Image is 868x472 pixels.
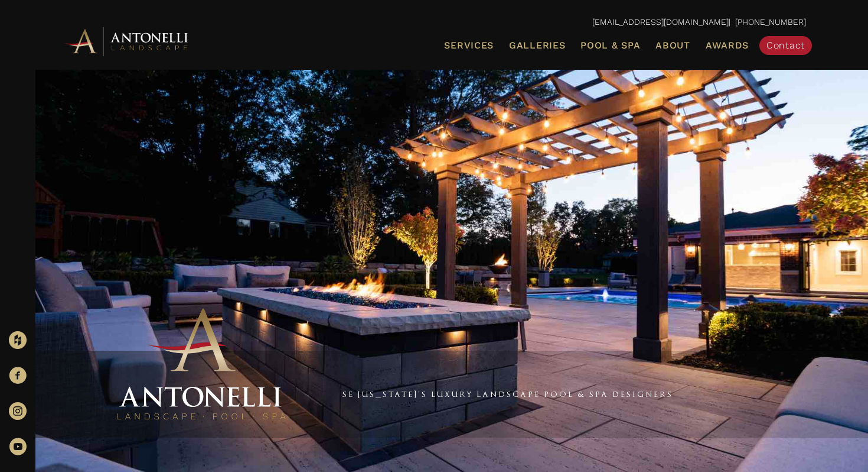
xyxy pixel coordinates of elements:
[444,41,494,50] span: Services
[706,40,749,51] span: Awards
[9,331,27,349] img: Houzz
[62,15,806,30] p: | [PHONE_NUMBER]
[651,38,695,53] a: About
[592,17,729,27] a: [EMAIL_ADDRESS][DOMAIN_NAME]
[701,38,753,53] a: Awards
[655,41,690,50] span: About
[62,25,192,57] img: Antonelli Horizontal Logo
[113,303,290,426] img: Antonelli Stacked Logo
[580,40,640,51] span: Pool & Spa
[576,38,645,53] a: Pool & Spa
[509,40,565,51] span: Galleries
[766,40,805,51] span: Contact
[342,389,673,399] a: SE [US_STATE]'s Luxury Landscape Pool & Spa Designers
[439,38,498,53] a: Services
[504,38,570,53] a: Galleries
[759,36,812,55] a: Contact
